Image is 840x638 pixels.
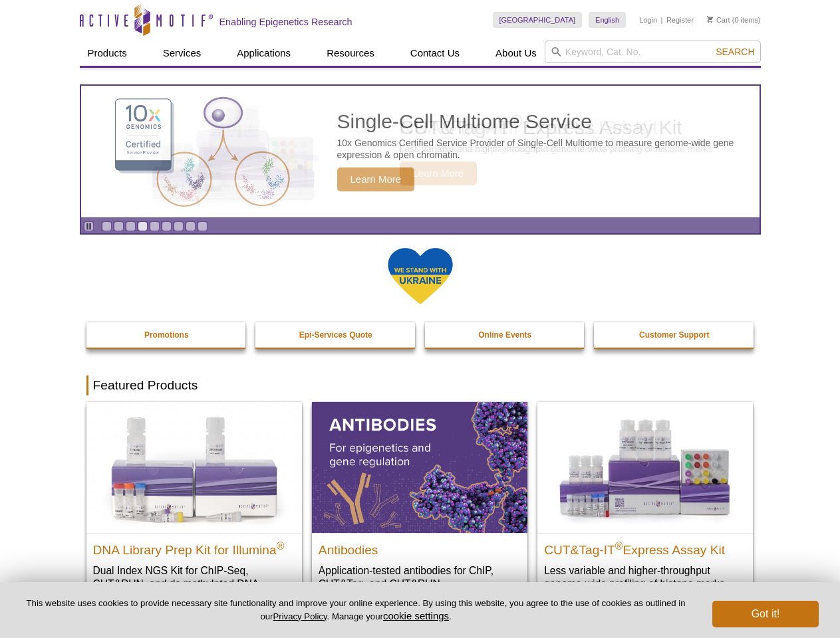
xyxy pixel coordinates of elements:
[383,610,449,621] button: cookie settings
[707,16,713,23] img: Your Cart
[93,537,295,557] h2: DNA Library Prep Kit for Illumina
[102,221,112,231] a: Go to slide 1
[402,41,468,66] a: Contact Us
[299,330,372,340] strong: Epi-Services Quote
[84,221,94,231] a: Toggle autoplay
[387,247,454,306] img: We Stand With Ukraine
[488,41,545,66] a: About Us
[155,41,210,66] a: Services
[86,402,302,532] img: DNA Library Prep Kit for Illumina
[174,221,184,231] a: Go to slide 7
[639,330,709,340] strong: Customer Support
[198,221,208,231] a: Go to slide 9
[478,330,531,340] strong: Online Events
[712,46,758,58] button: Search
[150,221,160,231] a: Go to slide 5
[594,322,755,348] a: Customer Support
[21,597,690,623] p: This website uses cookies to provide necessary site functionality and improve your online experie...
[138,221,148,231] a: Go to slide 4
[144,330,189,340] strong: Promotions
[255,322,416,348] a: Epi-Services Quote
[544,537,746,557] h2: CUT&Tag-IT Express Assay Kit
[80,41,135,66] a: Products
[319,564,521,591] p: Application-tested antibodies for ChIP, CUT&Tag, and CUT&RUN.
[425,322,586,348] a: Online Events
[537,402,753,532] img: CUT&Tag-IT® Express Assay Kit
[312,402,527,603] a: All Antibodies Antibodies Application-tested antibodies for ChIP, CUT&Tag, and CUT&RUN.
[639,15,657,25] a: Login
[126,221,136,231] a: Go to slide 3
[493,12,583,28] a: [GEOGRAPHIC_DATA]
[707,12,761,28] li: (0 items)
[86,402,302,617] a: DNA Library Prep Kit for Illumina DNA Library Prep Kit for Illumina® Dual Index NGS Kit for ChIP-...
[716,47,754,57] span: Search
[162,221,172,231] a: Go to slide 6
[277,540,285,551] sup: ®
[273,611,327,621] a: Privacy Policy
[312,402,527,532] img: All Antibodies
[86,322,247,348] a: Promotions
[589,12,626,28] a: English
[86,375,754,395] h2: Featured Products
[114,221,124,231] a: Go to slide 2
[712,601,819,627] button: Got it!
[319,537,521,557] h2: Antibodies
[545,41,761,63] input: Keyword, Cat. No.
[219,16,352,28] h2: Enabling Epigenetics Research
[229,41,299,66] a: Applications
[319,41,382,66] a: Resources
[544,564,746,591] p: Less variable and higher-throughput genome-wide profiling of histone marks​.
[537,402,753,603] a: CUT&Tag-IT® Express Assay Kit CUT&Tag-IT®Express Assay Kit Less variable and higher-throughput ge...
[666,15,694,25] a: Register
[186,221,196,231] a: Go to slide 8
[93,564,295,604] p: Dual Index NGS Kit for ChIP-Seq, CUT&RUN, and ds methylated DNA assays.
[615,540,623,551] sup: ®
[707,15,730,25] a: Cart
[661,12,663,28] li: |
